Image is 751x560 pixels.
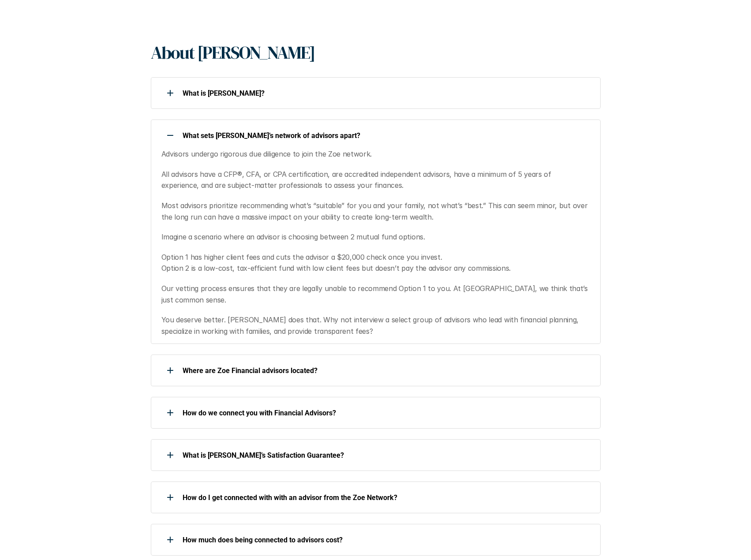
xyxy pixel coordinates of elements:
p: Our vetting process ensures that they are legally unable to recommend Option 1 to you. At [GEOGRA... [161,283,590,306]
p: You deserve better. [PERSON_NAME] does that. Why not interview a select group of advisors who lea... [161,314,590,337]
p: Advisors undergo rigorous due diligence to join the Zoe network. [161,149,590,160]
p: What sets [PERSON_NAME]’s network of advisors apart? [183,131,589,140]
p: How do we connect you with Financial Advisors? [183,409,589,417]
p: Imagine a scenario where an advisor is choosing between 2 mutual fund options. [161,231,590,243]
p: What is [PERSON_NAME]? [183,89,589,97]
h1: About [PERSON_NAME] [151,42,315,63]
p: What is [PERSON_NAME]’s Satisfaction Guarantee? [183,451,589,459]
p: How do I get connected with with an advisor from the Zoe Network? [183,493,589,502]
p: Most advisors prioritize recommending what’s “suitable” for you and your family, not what’s “best... [161,200,590,223]
p: How much does being connected to advisors cost? [183,536,589,544]
p: Option 1 has higher client fees and cuts the advisor a $20,000 check once you invest. Option 2 is... [161,252,590,274]
p: Where are Zoe Financial advisors located? [183,366,589,375]
p: All advisors have a CFP®, CFA, or CPA certification, are accredited independent advisors, have a ... [161,169,590,191]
